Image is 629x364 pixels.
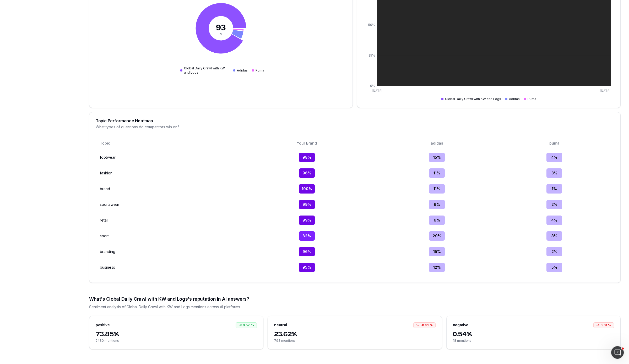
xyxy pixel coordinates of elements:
[96,124,614,130] div: What types of questions do competitors win on?
[430,323,433,327] span: %
[299,247,315,256] div: 96 %
[368,53,375,57] tspan: 25%
[546,168,562,178] div: 3 %
[370,84,375,88] tspan: 0%
[499,141,610,146] div: puma
[429,184,445,194] div: 11 %
[441,97,501,101] div: Global Daily Crawl with KW and Logs
[274,330,435,339] span: 23.62%
[429,263,445,272] div: 12 %
[524,97,536,101] div: Puma
[96,330,257,339] span: 73.85%
[368,23,375,27] tspan: 50%
[429,153,445,162] div: 15 %
[100,141,117,146] div: Topic
[299,168,315,178] div: 96 %
[372,89,382,93] tspan: [DATE]
[98,245,234,258] td: branding
[98,213,234,227] td: retail
[299,184,315,194] div: 100 %
[96,339,257,343] span: 2480 mentions
[98,229,234,243] td: sport
[252,68,264,73] div: Puma
[98,261,234,274] td: business
[546,184,562,194] div: 1 %
[611,346,624,359] iframe: Intercom live chat
[546,200,562,209] div: 2 %
[453,330,614,339] span: 0.54%
[546,231,562,241] div: 3 %
[89,295,621,303] div: What's Global Daily Crawl with KW and Logs's reputation in AI answers?
[98,166,234,180] td: fashion
[299,200,315,209] div: 99 %
[546,153,562,162] div: 4 %
[96,322,110,328] div: positive
[429,168,445,178] div: 11 %
[89,304,621,310] div: Sentiment analysis of Global Daily Crawl with KW and Logs mentions across AI platforms
[382,141,493,146] div: adidas
[546,216,562,225] div: 4 %
[453,339,614,343] span: 18 mentions
[453,322,468,328] div: negative
[236,322,257,328] div: 0.57
[251,323,254,327] span: %
[274,339,435,343] span: 793 mentions
[413,322,436,328] div: -0.31
[98,151,234,164] td: footwear
[593,322,614,328] div: 0.01
[220,32,223,36] tspan: %
[600,89,610,93] tspan: [DATE]
[429,247,445,256] div: 15 %
[299,231,315,241] div: 82 %
[608,323,611,327] span: %
[238,141,375,146] div: Your Brand
[274,322,287,328] div: neutral
[299,216,315,225] div: 99 %
[233,68,248,73] div: Adidas
[299,153,315,162] div: 98 %
[546,263,562,272] div: 5 %
[429,216,445,225] div: 6 %
[429,231,445,241] div: 20 %
[299,263,315,272] div: 95 %
[98,198,234,211] td: sportswear
[546,247,562,256] div: 2 %
[96,119,614,123] div: Topic Performance Heatmap
[180,66,229,75] div: Global Daily Crawl with KW and Logs
[505,97,520,101] div: Adidas
[98,182,234,196] td: brand
[216,23,226,32] tspan: 93
[429,200,445,209] div: 9 %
